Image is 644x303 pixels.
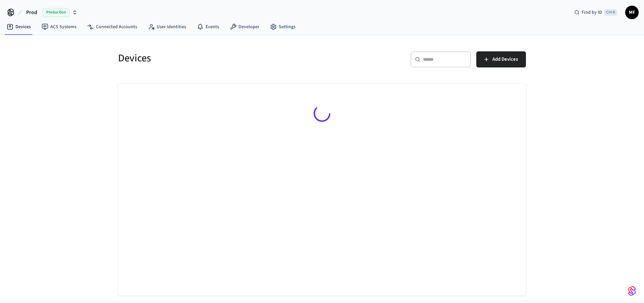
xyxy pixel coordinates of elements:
[192,21,224,33] a: Events
[26,8,37,16] span: Prod
[569,6,623,18] div: Find by IDCtrl K
[628,286,636,296] img: SeamLogoGradient.69752ec5.svg
[492,55,518,64] span: Add Devices
[604,9,617,16] span: Ctrl K
[118,51,318,65] h5: Devices
[582,9,602,16] span: Find by ID
[224,21,265,33] a: Developer
[476,51,526,67] button: Add Devices
[43,8,69,17] span: Production
[82,21,143,33] a: Connected Accounts
[625,6,639,19] button: MF
[265,21,301,33] a: Settings
[626,6,638,18] span: MF
[1,21,36,33] a: Devices
[143,21,192,33] a: User Identities
[36,21,82,33] a: ACS Systems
